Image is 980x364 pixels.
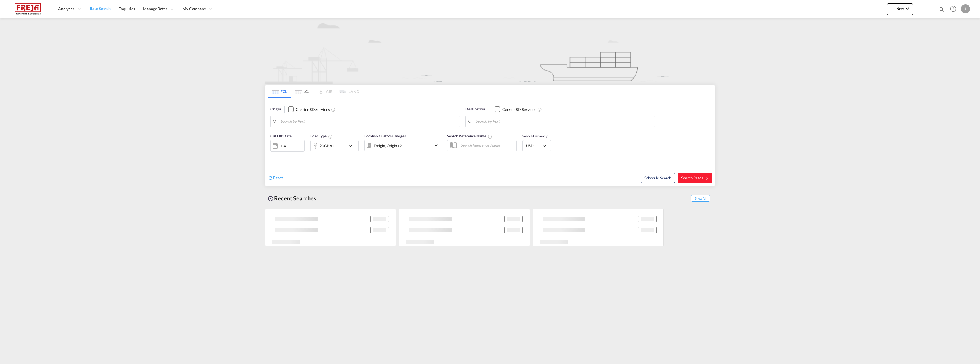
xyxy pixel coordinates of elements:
[364,140,441,151] div: Freight Origin Destination Dock Stuffingicon-chevron-down
[267,195,274,202] md-icon: icon-backup-restore
[291,85,314,98] md-tab-item: LCL
[90,6,111,11] span: Rate Search
[526,143,542,148] span: USD
[705,176,709,180] md-icon: icon-arrow-right
[458,141,516,149] input: Search Reference Name
[265,18,715,84] img: new-FCL.png
[889,5,896,12] md-icon: icon-plus 400-fg
[904,5,911,12] md-icon: icon-chevron-down
[961,4,970,13] div: J
[270,134,292,138] span: Cut Off Date
[347,142,357,149] md-icon: icon-chevron-down
[270,151,275,159] md-datepicker: Select
[364,134,406,138] span: Locals & Custom Charges
[273,175,283,180] span: Reset
[296,107,330,112] div: Carrier SD Services
[641,173,675,183] button: Note: By default Schedule search will only considerorigin ports, destination ports and cut off da...
[280,143,291,149] div: [DATE]
[502,107,536,112] div: Carrier SD Services
[522,134,547,138] span: Search Currency
[268,175,273,180] md-icon: icon-refresh
[58,6,74,12] span: Analytics
[281,117,457,126] input: Search by Port
[265,192,318,205] div: Recent Searches
[288,106,330,112] md-checkbox: Checkbox No Ink
[691,195,710,202] span: Show All
[265,98,715,186] div: Origin Checkbox No InkUnchecked: Search for CY (Container Yard) services for all selected carrier...
[887,3,913,15] button: icon-plus 400-fgNewicon-chevron-down
[328,134,333,139] md-icon: Select multiple loads to view rates
[331,107,336,112] md-icon: Unchecked: Search for CY (Container Yard) services for all selected carriers.Checked : Search for...
[310,134,333,138] span: Load Type
[268,85,359,98] md-pagination-wrapper: Use the left and right arrow keys to navigate between tabs
[948,4,961,14] div: Help
[537,107,542,112] md-icon: Unchecked: Search for CY (Container Yard) services for all selected carriers.Checked : Search for...
[119,6,135,11] span: Enquiries
[320,142,334,150] div: 20GP x1
[948,4,958,14] span: Help
[678,173,712,183] button: Search Ratesicon-arrow-right
[939,6,945,13] md-icon: icon-magnify
[9,3,47,15] img: 586607c025bf11f083711d99603023e7.png
[526,141,548,150] md-select: Select Currency: $ USDUnited States Dollar
[939,6,945,15] div: icon-magnify
[183,6,206,12] span: My Company
[488,134,492,139] md-icon: Your search will be saved by the below given name
[268,85,291,98] md-tab-item: FCL
[268,175,283,181] div: icon-refreshReset
[889,6,911,11] span: New
[143,6,167,12] span: Manage Rates
[476,117,652,126] input: Search by Port
[433,142,440,149] md-icon: icon-chevron-down
[270,140,305,152] div: [DATE]
[270,106,281,112] span: Origin
[310,140,359,151] div: 20GP x1icon-chevron-down
[681,176,709,180] span: Search Rates
[374,142,402,150] div: Freight Origin Destination Dock Stuffing
[465,106,485,112] span: Destination
[495,106,536,112] md-checkbox: Checkbox No Ink
[447,134,492,138] span: Search Reference Name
